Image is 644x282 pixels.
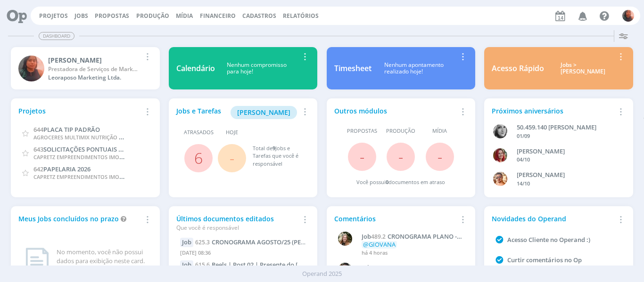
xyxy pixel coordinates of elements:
[334,106,457,116] div: Outros módulos
[48,65,141,73] div: Prestadora de Serviços de Marketing Digital
[180,238,193,247] div: Job
[492,214,614,224] div: Novidades do Operand
[432,127,447,135] span: Mídia
[253,145,301,168] div: Total de Jobs e Tarefas que você é responsável
[362,264,463,272] a: Job625.3CRONOGRAMA AGOSTO/25 (PEÇAS)
[136,12,169,20] a: Produção
[57,248,148,266] div: No momento, você não possui dados para exibição neste card.
[362,249,388,256] span: há 4 horas
[39,12,68,20] a: Projetos
[493,124,507,138] img: J
[195,261,210,269] span: 615.6
[398,146,403,167] span: -
[347,127,377,135] span: Propostas
[371,233,386,241] span: 489.2
[176,63,215,74] div: Calendário
[362,233,463,241] a: Job489.2CRONOGRAMA PLANO - (28 peças)
[492,106,614,116] div: Próximos aniversários
[226,129,238,137] span: Hoje
[372,62,457,75] div: Nenhum apontamento realizado hoje!
[33,145,132,153] a: 643SOLICITAÇÕES PONTUAIS 2025
[33,164,91,173] a: 642PAPELARIA 2026
[517,123,616,132] div: 50.459.140 JANAÍNA LUNA FERRO
[43,125,100,134] span: PLACA TIP PADRÃO
[176,106,299,119] div: Jobs e Tarefas
[95,12,129,20] a: Propostas
[334,214,457,224] div: Comentários
[212,260,315,269] span: Reels | Post 02 | Presente do Dia dos Pais
[195,238,314,246] a: 625.3CRONOGRAMA AGOSTO/25 (PEÇAS)
[363,240,396,249] span: @GIOVANA
[212,238,314,246] span: CRONOGRAMA AGOSTO/25 (PEÇAS)
[517,132,530,139] span: 01/09
[517,170,616,180] div: VICTOR MIRON COUTO
[517,180,530,187] span: 14/10
[360,146,364,167] span: -
[231,107,297,116] a: [PERSON_NAME]
[180,247,306,261] div: [DATE] 08:36
[493,172,507,186] img: V
[622,10,634,22] img: C
[48,55,141,65] div: Carol SP
[176,224,299,232] div: Que você é responsável
[74,12,88,20] a: Jobs
[33,125,100,134] a: 644PLACA TIP PADRÃO
[280,12,322,20] button: Relatórios
[48,73,141,82] div: Leoraposo Marketing Ltda.
[43,145,132,153] span: SOLICITAÇÕES PONTUAIS 2025
[356,178,445,186] div: Você possui documentos em atraso
[176,214,299,232] div: Últimos documentos editados
[507,235,590,244] a: Acesso Cliente no Operand :)
[517,147,616,156] div: GIOVANA DE OLIVEIRA PERSINOTI
[551,62,614,75] div: Jobs > [PERSON_NAME]
[195,238,210,246] span: 625.3
[33,145,43,153] span: 643
[237,108,290,117] span: [PERSON_NAME]
[386,127,415,135] span: Produção
[133,12,172,20] button: Produção
[33,132,154,141] span: AGROCERES MULTIMIX NUTRIÇÃO ANIMAL LTDA.
[272,145,275,152] span: 9
[215,62,299,75] div: Nenhum compromisso para hoje!
[231,106,297,119] button: [PERSON_NAME]
[33,152,157,161] span: CAPRETZ EMPREENDIMENTOS IMOBILIARIOS LTDA
[33,125,43,134] span: 644
[507,256,582,264] a: Curtir comentários no Op
[33,165,43,173] span: 642
[622,8,635,24] button: C
[194,148,203,168] a: 6
[200,12,236,20] a: Financeiro
[338,232,352,246] img: L
[517,156,530,163] span: 04/10
[493,148,507,162] img: G
[22,248,49,280] img: dashboard_not_found.png
[386,178,388,185] span: 0
[492,63,544,74] div: Acesso Rápido
[242,12,276,20] span: Cadastros
[197,12,239,20] button: Financeiro
[18,106,141,116] div: Projetos
[72,12,91,20] button: Jobs
[36,12,71,20] button: Projetos
[184,129,214,137] span: Atrasados
[283,12,319,20] a: Relatórios
[18,56,44,81] img: C
[438,146,442,167] span: -
[33,172,157,181] span: CAPRETZ EMPREENDIMENTOS IMOBILIARIOS LTDA
[327,47,475,89] a: TimesheetNenhum apontamentorealizado hoje!
[43,165,91,173] span: PAPELARIA 2026
[239,12,279,20] button: Cadastros
[176,12,193,20] a: Mídia
[362,232,457,248] span: CRONOGRAMA PLANO - (28 peças)
[195,260,315,269] a: 615.6Reels | Post 02 | Presente do [DATE]
[11,47,159,89] a: C[PERSON_NAME]Prestadora de Serviços de Marketing DigitalLeoraposo Marketing Ltda.
[173,12,196,20] button: Mídia
[92,12,132,20] button: Propostas
[180,260,193,270] div: Job
[18,214,141,224] div: Meus Jobs concluídos no prazo
[334,63,372,74] div: Timesheet
[338,263,352,277] img: R
[39,32,74,40] span: Dashboard
[230,148,234,168] span: -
